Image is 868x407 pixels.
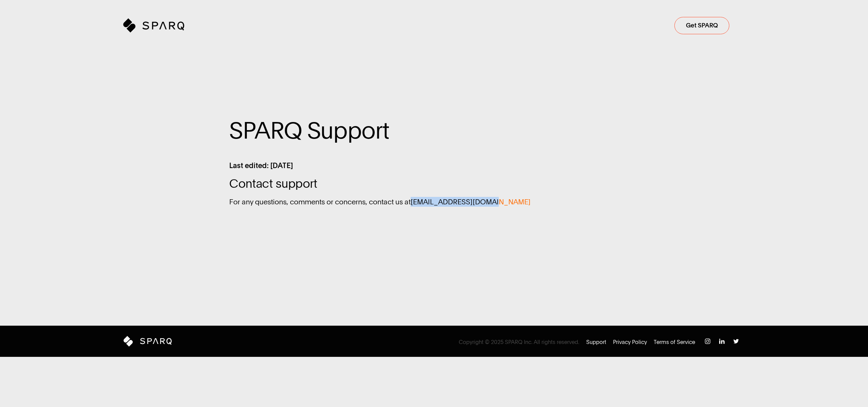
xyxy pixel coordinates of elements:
span: Contact support [229,178,639,190]
span: SPARQ Support [229,119,575,143]
p: For any questions, comments or concerns, contact us at [229,197,639,207]
a: Terms of Service [654,339,695,346]
button: Sign up to the SPARQ waiting list [674,17,729,34]
img: Instagram [705,339,710,344]
span: Get SPARQ [686,22,718,29]
span: Contact support [229,178,317,190]
span: SPARQ Support [229,119,389,143]
span: Last edited: [DATE] [229,162,293,169]
span: Last edited: 8 Mar 2025 [229,162,639,169]
img: Instagram [719,339,725,344]
a: Support [586,339,606,346]
span: Copyright © 2025 SPARQ Inc. All rights reserved. [459,339,579,346]
a: [EMAIL_ADDRESS][DOMAIN_NAME] [411,197,531,207]
a: Privacy Policy [613,339,647,346]
img: Instagram [733,339,739,344]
